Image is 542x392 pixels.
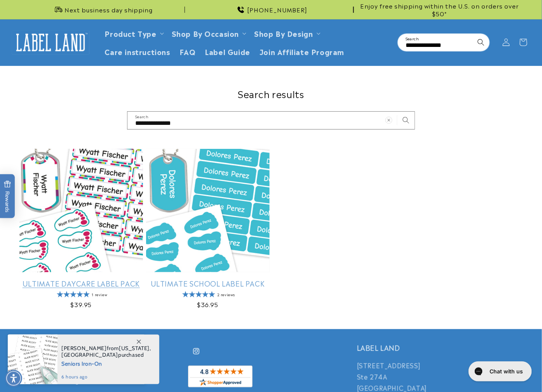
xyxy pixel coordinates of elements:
[146,279,270,288] a: Ultimate School Label Pack
[249,24,323,42] summary: Shop By Design
[61,345,107,352] span: [PERSON_NAME]
[380,112,397,129] button: Clear search term
[4,180,11,212] span: Rewards
[472,34,490,51] button: Search
[260,47,344,56] span: Join Affiliate Program
[172,29,239,38] span: Shop By Occasion
[254,28,313,38] a: Shop By Design
[200,42,255,60] a: Label Guide
[167,24,250,42] summary: Shop By Occasion
[19,88,523,100] h1: Search results
[100,42,175,60] a: Care instructions
[100,24,167,42] summary: Product Type
[175,42,200,60] a: FAQ
[12,30,89,54] img: Label Land
[9,28,92,57] a: Label Land
[397,112,415,129] button: Search
[455,34,472,51] button: Clear search term
[357,2,523,17] span: Enjoy free shipping within the U.S. on orders over $50*
[119,345,150,352] span: [US_STATE]
[205,47,251,56] span: Label Guide
[61,358,151,368] span: Seniors Iron-On
[105,28,157,38] a: Product Type
[247,6,307,14] span: [PHONE_NUMBER]
[188,366,253,387] img: Customer Reviews
[61,373,151,380] span: 6 hours ago
[105,47,170,56] span: Care instructions
[19,279,143,288] a: Ultimate Daycare Label Pack
[255,42,349,60] a: Join Affiliate Program
[64,6,153,14] span: Next business day shipping
[357,343,523,352] h2: LABEL LAND
[180,47,196,56] span: FAQ
[465,359,534,384] iframe: Gorgias live chat messenger
[61,351,118,358] span: [GEOGRAPHIC_DATA]
[5,370,22,387] div: Accessibility Menu
[61,345,151,358] span: from , purchased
